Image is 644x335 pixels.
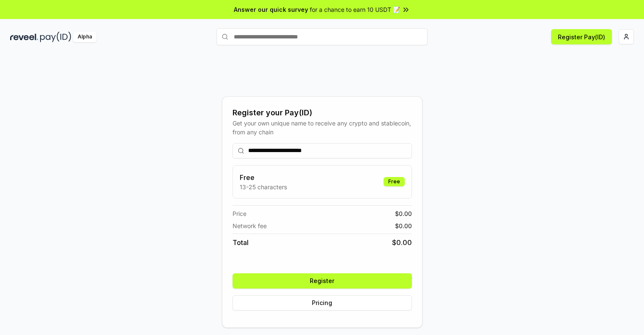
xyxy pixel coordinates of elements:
[240,172,287,182] h3: Free
[395,209,412,218] span: $ 0.00
[392,237,412,248] span: $ 0.00
[234,5,308,14] span: Answer our quick survey
[233,119,412,136] div: Get your own unique name to receive any crypto and stablecoin, from any chain
[233,107,412,119] div: Register your Pay(ID)
[233,237,249,248] span: Total
[233,209,246,218] span: Price
[551,29,612,44] button: Register Pay(ID)
[384,177,405,186] div: Free
[310,5,400,14] span: for a chance to earn 10 USDT 📝
[233,221,267,230] span: Network fee
[233,295,412,310] button: Pricing
[395,221,412,230] span: $ 0.00
[40,32,71,42] img: pay_id
[73,32,97,42] div: Alpha
[233,273,412,289] button: Register
[10,32,38,42] img: reveel_dark
[240,182,287,191] p: 13-25 characters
